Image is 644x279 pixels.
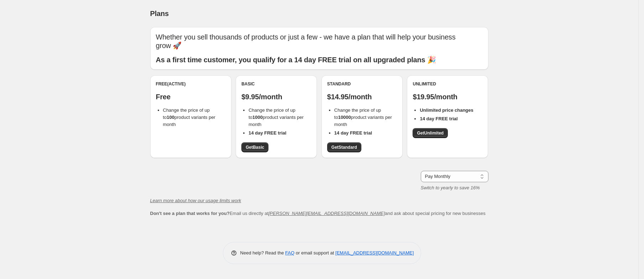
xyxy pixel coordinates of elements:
span: Get Standard [331,144,357,150]
div: Unlimited [413,81,482,87]
i: Switch to yearly to save 16% [421,185,480,190]
b: As a first time customer, you qualify for a 14 day FREE trial on all upgraded plans 🎉 [156,56,436,64]
b: Unlimited price changes [420,107,473,113]
span: or email support at [294,250,335,256]
b: 14 day FREE trial [334,130,372,136]
span: Email us directly at and ask about special pricing for new businesses [150,211,486,216]
a: GetUnlimited [413,128,448,138]
b: 100 [167,115,174,120]
b: 14 day FREE trial [248,130,286,136]
span: Need help? Read the [240,250,286,256]
b: 14 day FREE trial [420,116,457,121]
b: 10000 [338,115,351,120]
p: Whether you sell thousands of products or just a few - we have a plan that will help your busines... [156,33,483,50]
span: Change the price of up to product variants per month [248,107,304,127]
span: Change the price of up to product variants per month [163,107,215,127]
div: Basic [241,81,311,87]
a: FAQ [285,250,294,256]
b: Don't see a plan that works for you? [150,211,230,216]
span: Get Unlimited [417,130,444,136]
span: Change the price of up to product variants per month [334,107,392,127]
b: 1000 [252,115,263,120]
a: GetBasic [241,142,268,152]
a: Learn more about how our usage limits work [150,198,241,203]
span: Plans [150,10,169,17]
p: $14.95/month [327,93,397,101]
div: Free (Active) [156,81,226,87]
p: $9.95/month [241,93,311,101]
div: Standard [327,81,397,87]
span: Get Basic [246,144,264,150]
p: $19.95/month [413,93,482,101]
a: [PERSON_NAME][EMAIL_ADDRESS][DOMAIN_NAME] [268,211,385,216]
a: [EMAIL_ADDRESS][DOMAIN_NAME] [335,250,414,256]
p: Free [156,93,226,101]
a: GetStandard [327,142,361,152]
